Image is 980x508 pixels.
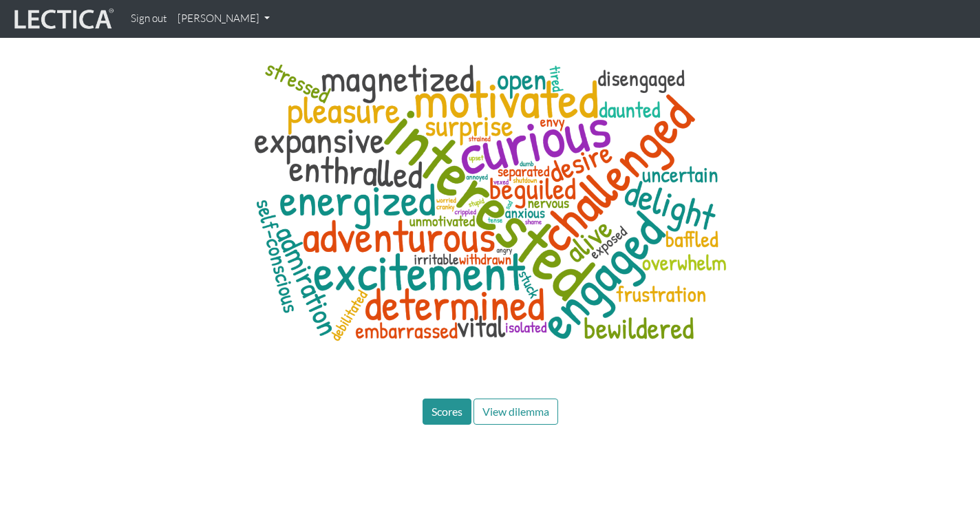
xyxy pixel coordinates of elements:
button: View dilemma [473,399,558,425]
button: Scores [423,399,471,425]
img: words associated with not understanding for learnaholics [239,50,741,354]
span: Scores [432,405,462,418]
img: lecticalive [11,6,114,32]
a: [PERSON_NAME] [172,6,275,32]
span: View dilemma [482,405,549,418]
a: Sign out [125,6,172,32]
